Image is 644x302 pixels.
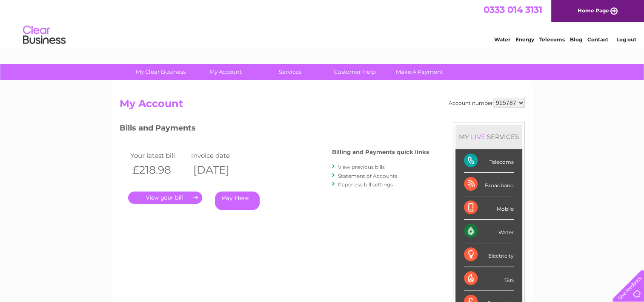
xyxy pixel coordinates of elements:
[128,161,189,179] th: £218.98
[120,98,525,114] h2: My Account
[128,150,189,161] td: Your latest bill
[338,181,393,188] a: Paperless bill settings
[126,64,196,80] a: My Clear Business
[515,36,534,43] a: Energy
[464,243,514,267] div: Electricity
[120,122,429,137] h3: Bills and Payments
[320,64,390,80] a: Customer Help
[190,64,260,80] a: My Account
[189,150,250,161] td: Invoice date
[539,36,565,43] a: Telecoms
[570,36,582,43] a: Blog
[128,192,202,204] a: .
[464,267,514,290] div: Gas
[494,36,510,43] a: Water
[616,36,636,43] a: Log out
[215,192,260,210] a: Pay Here
[464,220,514,243] div: Water
[332,149,429,155] h4: Billing and Payments quick links
[338,164,385,170] a: View previous bills
[255,64,325,80] a: Services
[469,133,487,141] div: LIVE
[587,36,608,43] a: Contact
[464,149,514,173] div: Telecoms
[338,173,398,179] a: Statement of Accounts
[464,196,514,220] div: Mobile
[23,22,66,48] img: logo.png
[121,5,524,41] div: Clear Business is a trading name of Verastar Limited (registered in [GEOGRAPHIC_DATA] No. 3667643...
[384,64,455,80] a: Make A Payment
[464,173,514,196] div: Broadband
[189,161,250,179] th: [DATE]
[484,4,542,15] a: 0333 014 3131
[449,98,525,108] div: Account number
[455,125,522,149] div: MY SERVICES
